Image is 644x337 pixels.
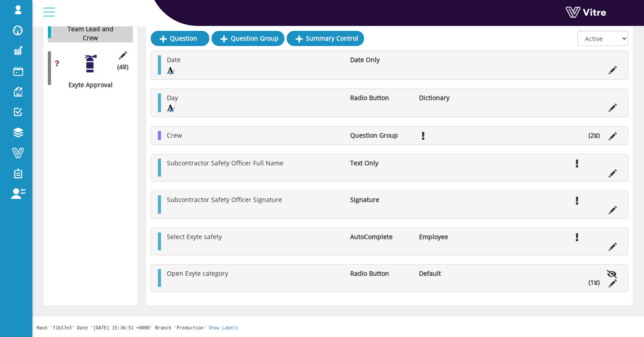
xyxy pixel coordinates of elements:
[346,269,415,278] li: Radio Button
[415,232,483,241] li: Employee
[167,93,178,102] span: Day
[167,195,282,204] span: Subcontractor Safety Officer Signature
[37,325,206,330] span: Hash 'f1b17e3' Date '[DATE] 15:36:51 +0000' Branch 'Production'
[48,25,126,42] div: Team Lead and Crew
[48,80,126,89] div: Exyte Approval
[212,31,284,46] a: Question Group
[287,31,364,46] a: Summary Control
[346,232,415,241] li: AutoComplete
[584,131,604,140] li: (2 )
[346,131,415,140] li: Question Group
[167,131,182,139] span: Crew
[415,269,483,278] li: Default
[167,269,228,278] span: Open Exyte category
[346,55,415,64] li: Date Only
[151,31,209,46] a: Question
[117,63,128,72] span: (4 )
[415,93,483,102] li: Dictionary
[346,93,415,102] li: Radio Button
[167,159,284,167] span: Subcontractor Safety Officer Full Name
[167,232,222,241] span: Select Exyte safety
[346,195,415,204] li: Signature
[167,55,181,64] span: Date
[346,159,415,168] li: Text Only
[208,325,238,330] a: Show Labels
[584,278,604,287] li: (1 )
